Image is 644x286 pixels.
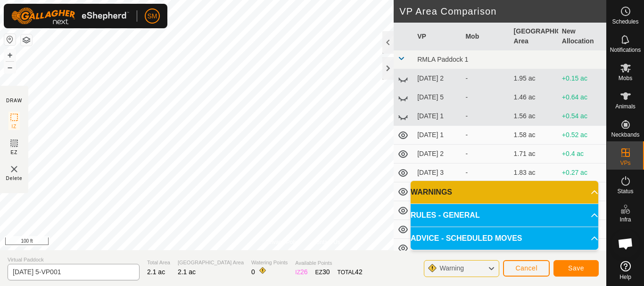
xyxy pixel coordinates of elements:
button: + [4,49,16,61]
td: [DATE] 2 [413,69,462,88]
button: – [4,62,16,73]
p-accordion-header: ADVICE - SCHEDULED MOVES [411,227,598,250]
td: +0.15 ac [558,69,606,88]
img: VP [8,163,20,175]
a: Open chat [611,229,640,258]
th: New Allocation [558,23,606,50]
span: IZ [12,123,17,130]
button: Cancel [503,260,550,277]
span: Watering Points [251,259,288,267]
span: 2.1 ac [147,268,165,276]
span: Total Area [147,259,170,267]
td: 1.58 ac [510,126,558,145]
span: Available Points [295,259,362,267]
span: Warning [439,264,464,272]
div: - [465,168,506,178]
button: Save [553,260,599,277]
a: Help [607,257,644,284]
span: RMLA Paddock 1 [417,56,468,63]
td: 1.83 ac [510,163,558,182]
th: Mob [462,23,510,50]
img: Gallagher Logo [11,8,129,25]
span: EZ [11,149,18,156]
span: Mobs [619,75,632,81]
span: Neckbands [611,132,639,138]
a: Contact Us [313,238,340,246]
span: VPs [620,160,630,166]
span: 2.1 ac [178,268,196,276]
td: 1.71 ac [510,145,558,163]
td: [DATE] 3 [413,163,462,182]
td: +0.54 ac [558,107,606,126]
div: - [465,74,506,83]
div: DRAW [6,97,22,104]
td: +0.64 ac [558,88,606,107]
div: TOTAL [338,267,363,277]
td: +0.27 ac [558,163,606,182]
td: +0.52 ac [558,126,606,145]
td: [DATE] 1 [413,126,462,145]
span: Animals [615,104,636,109]
button: Reset Map [4,34,16,45]
span: [GEOGRAPHIC_DATA] Area [178,259,244,267]
td: 1.46 ac [510,88,558,107]
span: Notifications [610,47,641,53]
span: RULES - GENERAL [411,210,480,221]
span: 30 [322,268,330,276]
span: Schedules [612,19,638,25]
p-accordion-header: RULES - GENERAL [411,204,598,227]
button: Map Layers [21,34,32,46]
a: Privacy Policy [266,238,301,246]
td: 1.95 ac [510,69,558,88]
span: Help [619,274,631,280]
span: Status [617,188,633,194]
td: 1.56 ac [510,107,558,126]
div: EZ [315,267,330,277]
td: +0.4 ac [558,145,606,163]
span: Cancel [515,264,537,272]
div: - [465,92,506,102]
td: [DATE] 1 [413,107,462,126]
span: Save [568,264,584,272]
div: - [465,149,506,159]
span: ADVICE - SCHEDULED MOVES [411,233,522,244]
span: Virtual Paddock [8,256,140,264]
th: VP [413,23,462,50]
span: SM [148,11,157,21]
td: [DATE] 2 [413,145,462,163]
span: WARNINGS [411,187,452,198]
span: Infra [619,217,631,222]
td: [DATE] 5 [413,88,462,107]
th: [GEOGRAPHIC_DATA] Area [510,23,558,50]
h2: VP Area Comparison [399,6,606,17]
p-accordion-header: WARNINGS [411,181,598,204]
div: - [465,111,506,121]
span: 26 [300,268,308,276]
span: 42 [355,268,363,276]
div: IZ [295,267,307,277]
div: - [465,130,506,140]
span: 0 [251,268,255,276]
span: Delete [6,175,23,182]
